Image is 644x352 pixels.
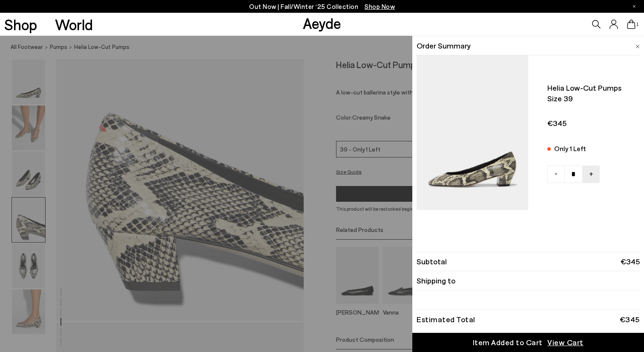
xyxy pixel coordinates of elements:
[589,168,593,179] span: +
[365,3,395,10] span: Navigate to /collections/new-in
[417,275,455,286] span: Shipping to
[303,14,341,32] a: Aeyde
[547,83,635,93] span: Helia low-cut pumps
[582,166,600,183] a: +
[473,337,543,348] div: Item Added to Cart
[417,252,639,271] li: Subtotal
[417,55,528,210] img: AEYDE_HELIASNAKEPRINTCALFLEATHERCREAMY_1_900x.jpg
[4,17,37,32] a: Shop
[547,337,584,348] span: View Cart
[620,316,640,322] div: €345
[417,316,475,322] div: Estimated Total
[55,17,93,32] a: World
[547,93,635,104] span: Size 39
[412,333,644,352] a: Item Added to Cart View Cart
[547,118,635,129] span: €345
[627,20,635,29] a: 1
[554,143,586,154] div: Only 1 Left
[635,22,640,27] span: 1
[621,256,640,267] span: €345
[555,168,558,179] span: -
[417,40,471,51] span: Order Summary
[249,1,395,12] p: Out Now | Fall/Winter ‘25 Collection
[547,166,565,183] a: -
